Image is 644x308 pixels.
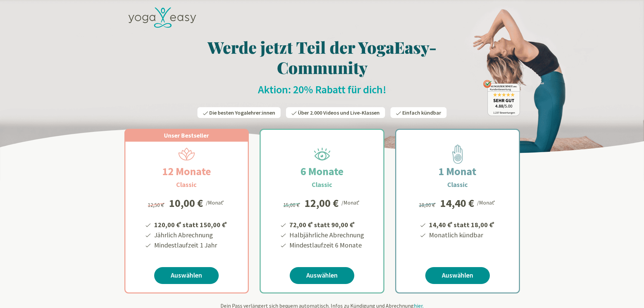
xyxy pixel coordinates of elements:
[176,180,197,190] h3: Classic
[428,230,496,240] li: Monatlich kündbar
[341,198,361,207] div: /Monat
[290,267,354,284] a: Auswählen
[169,198,203,209] div: 10,00 €
[124,37,520,77] h1: Werde jetzt Teil der YogaEasy-Community
[164,132,209,139] span: Unser Bestseller
[447,180,468,190] h3: Classic
[483,80,520,116] img: ausgezeichnet_badge.png
[154,267,219,284] a: Auswählen
[148,202,166,208] span: 12,50 €
[124,83,520,96] h2: Aktion: 20% Rabatt für dich!
[209,109,275,116] span: Die besten Yogalehrer:innen
[284,163,360,180] h2: 6 Monate
[422,163,493,180] h2: 1 Monat
[283,202,301,208] span: 15,00 €
[288,240,364,250] li: Mindestlaufzeit 6 Monate
[146,163,227,180] h2: 12 Monate
[153,218,228,230] li: 120,00 € statt 150,00 €
[206,198,225,207] div: /Monat
[402,109,441,116] span: Einfach kündbar
[425,267,490,284] a: Auswählen
[428,218,496,230] li: 14,40 € statt 18,00 €
[288,230,364,240] li: Halbjährliche Abrechnung
[440,198,474,209] div: 14,40 €
[298,109,380,116] span: Über 2.000 Videos und Live-Klassen
[153,230,228,240] li: Jährlich Abrechnung
[419,202,437,208] span: 18,00 €
[477,198,496,207] div: /Monat
[312,180,332,190] h3: Classic
[153,240,228,250] li: Mindestlaufzeit 1 Jahr
[288,218,364,230] li: 72,00 € statt 90,00 €
[305,198,339,209] div: 12,00 €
